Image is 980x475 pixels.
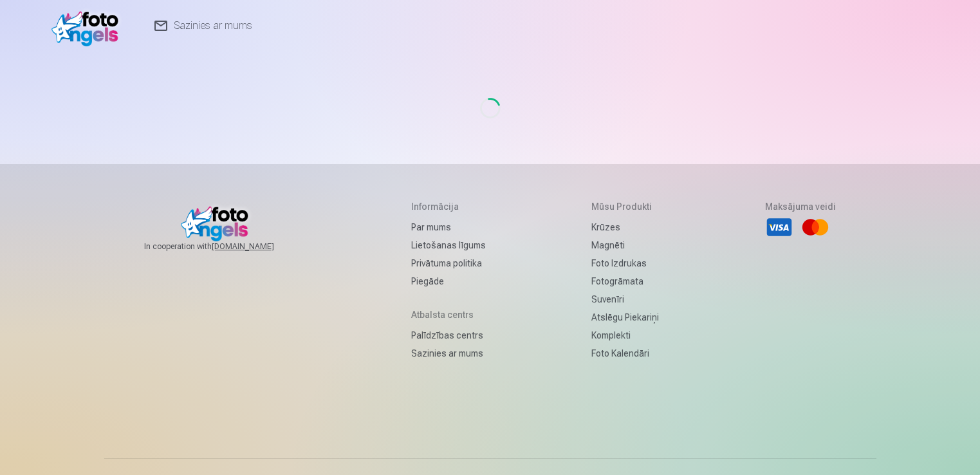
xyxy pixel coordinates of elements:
li: Visa [765,213,793,241]
a: Privātuma politika [411,254,486,272]
a: Lietošanas līgums [411,236,486,254]
h5: Mūsu produkti [591,200,659,213]
a: Suvenīri [591,290,659,308]
a: Atslēgu piekariņi [591,308,659,326]
li: Mastercard [801,213,829,241]
a: Fotogrāmata [591,272,659,290]
a: Foto izdrukas [591,254,659,272]
a: [DOMAIN_NAME] [212,241,305,252]
img: /v1 [51,5,125,46]
h5: Informācija [411,200,486,213]
h5: Maksājuma veidi [765,200,836,213]
a: Magnēti [591,236,659,254]
a: Par mums [411,218,486,236]
a: Krūzes [591,218,659,236]
a: Foto kalendāri [591,344,659,362]
a: Sazinies ar mums [411,344,486,362]
a: Piegāde [411,272,486,290]
a: Komplekti [591,326,659,344]
span: In cooperation with [144,241,305,252]
a: Palīdzības centrs [411,326,486,344]
h5: Atbalsta centrs [411,308,486,321]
